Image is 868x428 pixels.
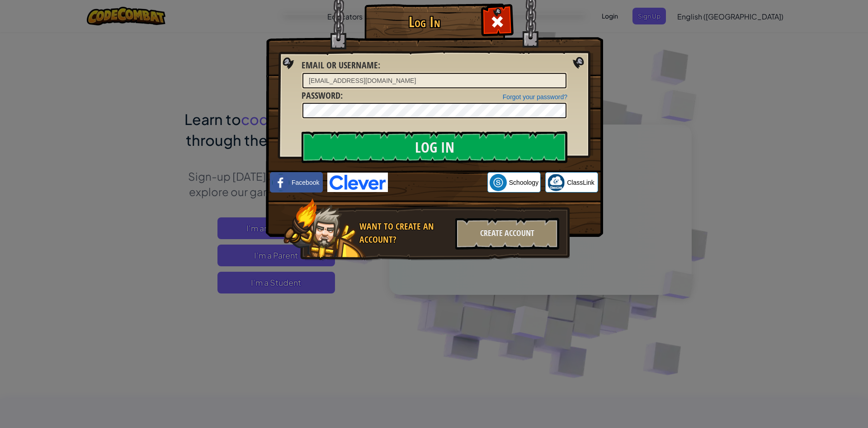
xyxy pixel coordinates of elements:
div: Create Account [455,218,559,250]
div: Want to create an account? [359,220,450,246]
span: Schoology [509,178,538,187]
span: Facebook [292,178,319,187]
label: : [302,59,380,72]
img: schoology.png [490,174,507,191]
span: Email or Username [302,59,378,71]
img: clever-logo-blue.png [327,173,388,192]
span: Password [302,89,340,101]
iframe: Sign in with Google Button [388,173,487,192]
img: classlink-logo-small.png [547,174,565,191]
span: ClassLink [567,178,594,187]
input: Log In [302,131,567,163]
h1: Log In [367,14,482,30]
a: Forgot your password? [503,93,567,101]
img: facebook_small.png [272,174,289,191]
label: : [302,89,343,102]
